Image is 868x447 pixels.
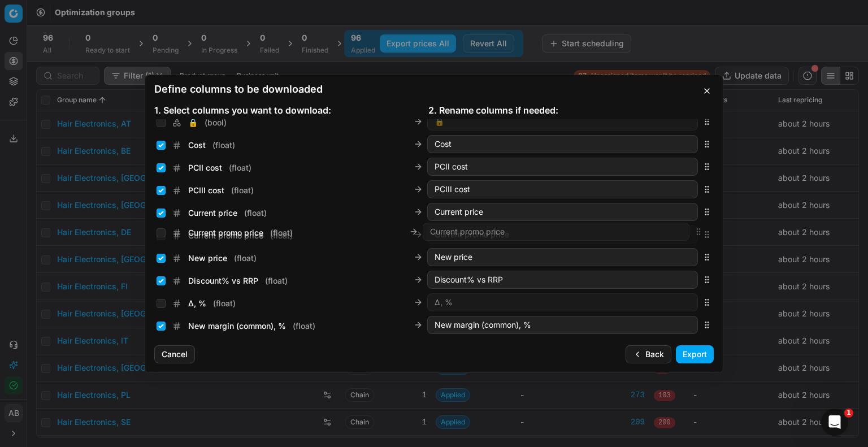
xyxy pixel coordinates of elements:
[188,253,227,264] span: New price
[188,275,258,287] span: Discount% vs RRP
[844,409,853,418] span: 1
[188,162,222,173] span: PCII cost
[154,103,428,117] div: 1. Select columns you want to download:
[213,298,236,309] span: ( float )
[270,230,293,241] span: ( float )
[188,230,263,241] span: Current promo price
[244,207,267,219] span: ( float )
[676,345,714,363] button: Export
[188,207,237,219] span: Current price
[188,185,224,196] span: PCIII cost
[188,140,206,151] span: Cost
[229,162,251,173] span: ( float )
[821,409,848,436] iframe: Intercom live chat
[154,345,195,363] button: Cancel
[188,298,206,309] span: Δ, %
[154,84,714,94] h2: Define columns to be downloaded
[265,275,288,287] span: ( float )
[188,320,286,332] span: New margin (common), %
[234,253,257,264] span: ( float )
[188,117,198,128] span: 🔒
[231,185,254,196] span: ( float )
[626,345,671,363] button: Back
[205,117,227,128] span: ( bool )
[212,140,235,151] span: ( float )
[428,103,702,117] div: 2. Rename columns if needed:
[293,320,315,332] span: ( float )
